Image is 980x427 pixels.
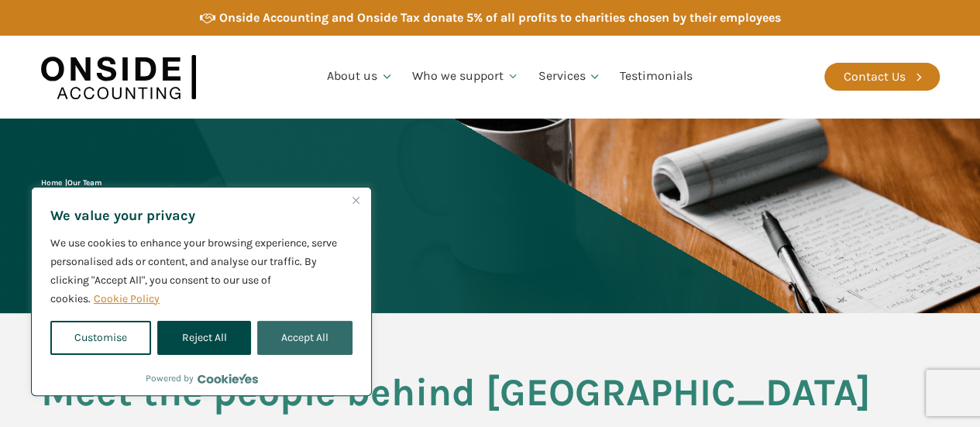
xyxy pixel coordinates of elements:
[610,50,702,103] a: Testimonials
[50,206,352,225] p: We value your privacy
[157,321,250,355] button: Reject All
[219,8,781,28] div: Onside Accounting and Onside Tax donate 5% of all profits to charities chosen by their employees
[346,191,365,209] button: Close
[50,234,352,308] p: We use cookies to enhance your browsing experience, serve personalised ads or content, and analys...
[403,50,529,103] a: Who we support
[50,321,151,355] button: Customise
[41,178,101,188] span: |
[198,374,258,384] a: Visit CookieYes website
[528,50,610,103] a: Services
[844,67,906,87] div: Contact Us
[352,197,359,204] img: Close
[824,63,940,91] a: Contact Us
[257,321,352,355] button: Accept All
[318,50,403,103] a: About us
[31,187,372,396] div: We value your privacy
[41,47,196,107] img: Onside Accounting
[146,370,258,386] div: Powered by
[93,291,160,306] a: Cookie Policy
[67,178,101,188] span: Our Team
[41,178,62,188] a: Home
